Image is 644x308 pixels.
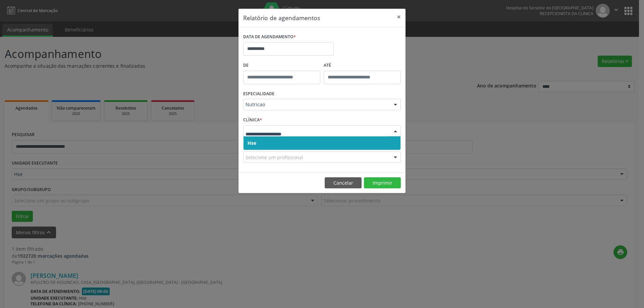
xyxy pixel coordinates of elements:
span: Selecione um profissional [246,154,303,161]
button: Cancelar [325,177,362,189]
label: ATÉ [324,60,401,71]
span: Hse [248,140,256,146]
label: De [243,60,320,71]
label: ESPECIALIDADE [243,89,274,99]
button: Imprimir [364,177,401,189]
label: DATA DE AGENDAMENTO [243,32,296,42]
label: CLÍNICA [243,115,262,125]
h5: Relatório de agendamentos [243,13,320,22]
button: Close [392,9,406,25]
span: Nutricao [246,101,387,108]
